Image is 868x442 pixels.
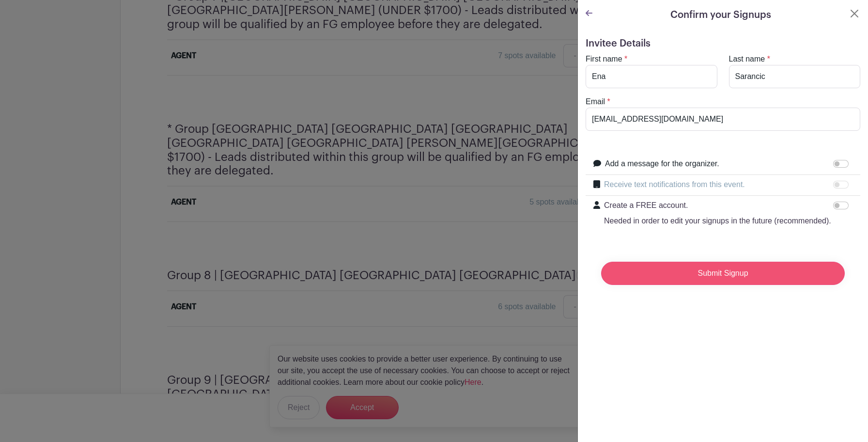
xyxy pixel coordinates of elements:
[586,96,605,108] label: Email
[729,53,765,65] label: Last name
[586,38,860,49] h5: Invitee Details
[604,215,831,227] p: Needed in order to edit your signups in the future (recommended).
[670,8,771,22] h5: Confirm your Signups
[601,262,845,285] input: Submit Signup
[849,8,860,19] button: Close
[605,158,719,170] label: Add a message for the organizer.
[604,200,831,211] p: Create a FREE account.
[586,53,622,65] label: First name
[604,179,745,190] label: Receive text notifications from this event.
